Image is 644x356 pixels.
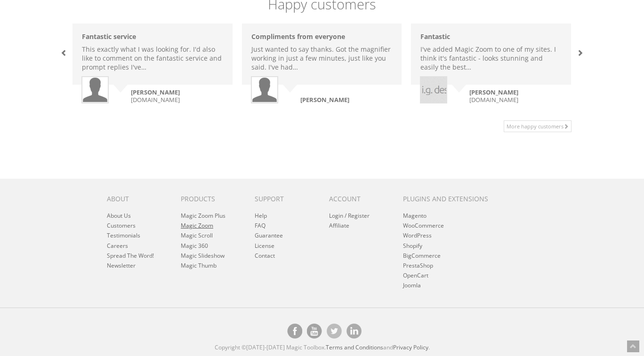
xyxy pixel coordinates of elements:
[255,252,275,260] a: Contact
[403,252,441,260] a: BigCommerce
[329,195,389,202] h6: Account
[82,33,223,40] h6: Fantastic service
[255,212,267,220] a: Help
[300,95,349,104] strong: [PERSON_NAME]
[287,324,302,339] a: Magic Toolbox on Facebook
[327,324,342,339] a: Magic Toolbox's Twitter account
[255,222,266,229] a: FAQ
[107,231,140,239] a: Testimonials
[403,222,444,229] a: WooCommerce
[181,222,213,229] a: Magic Zoom
[82,77,108,103] img: Stuart Smith, accessmysite.co.uk
[469,88,518,96] strong: [PERSON_NAME]
[403,212,427,220] a: Magento
[107,212,131,220] a: About Us
[403,281,421,289] a: Joomla
[82,45,223,71] p: This exactly what I was looking for. I'd also like to comment on the fantastic service and prompt...
[420,45,562,71] p: I've added Magic Zoom to one of my sites. I think it's fantastic - looks stunning and easily the ...
[251,45,393,71] p: Just wanted to say thanks. Got the magnifier working in just a few minutes, just like you said. I...
[403,261,433,269] a: PrestaShop
[329,222,349,229] a: Affiliate
[255,242,274,250] a: License
[252,77,277,103] img: Ivan Jackson,
[403,242,422,250] a: Shopify
[81,88,241,103] small: [DOMAIN_NAME]
[107,252,154,260] a: Spread The Word!
[255,231,283,239] a: Guarantee
[181,252,225,260] a: Magic Slideshow
[107,222,136,229] a: Customers
[307,324,322,339] a: Magic Toolbox on [DOMAIN_NAME]
[326,343,383,351] a: Terms and Conditions
[181,261,217,269] a: Magic Thumb
[181,212,225,220] a: Magic Zoom Plus
[346,324,362,339] a: Magic Toolbox on [DOMAIN_NAME]
[403,271,428,279] a: OpenCart
[181,231,213,239] a: Magic Scroll
[131,88,180,96] strong: [PERSON_NAME]
[107,261,136,269] a: Newsletter
[393,343,428,351] a: Privacy Policy
[107,242,128,250] a: Careers
[403,231,432,239] a: WordPress
[420,88,580,103] small: [DOMAIN_NAME]
[251,33,393,40] h6: Compliments from everyone
[420,33,562,40] h6: Fantastic
[255,195,314,202] h6: Support
[107,195,167,202] h6: About
[181,195,241,202] h6: Products
[181,242,208,250] a: Magic 360
[403,195,500,202] h6: Plugins and extensions
[504,120,572,132] a: More happy customers
[421,77,461,103] img: Iain Gutteridge, ig-graphic-design.co.uk
[329,212,370,220] a: Login / Register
